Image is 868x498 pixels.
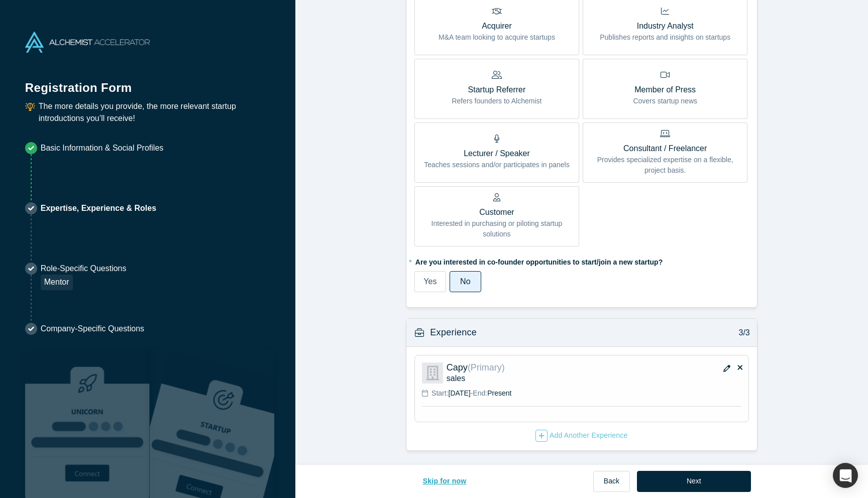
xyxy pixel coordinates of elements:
img: Prism AI [150,350,274,498]
img: Alchemist Accelerator Logo [25,32,150,53]
span: Present [487,389,511,397]
p: Consultant / Freelancer [590,143,740,155]
p: Industry Analyst [600,20,730,32]
p: Expertise, Experience & Roles [41,202,156,214]
p: Teaches sessions and/or participates in panels [424,160,570,170]
p: Interested in purchasing or piloting startup solutions [422,218,572,239]
h1: Registration Form [25,68,270,97]
p: Customer [422,206,572,218]
div: Mentor [41,275,73,290]
span: No [460,277,470,286]
button: Skip for now [412,471,477,492]
p: The more details you provide, the more relevant startup introductions you’ll receive! [39,100,270,125]
p: 3/3 [733,327,750,339]
p: M&A team looking to acquire startups [439,32,555,43]
p: sales [447,373,741,384]
p: Member of Press [633,84,697,96]
span: Yes [423,277,437,286]
div: Add Another Experience [535,430,628,442]
p: Basic Information & Social Profiles [41,142,164,154]
button: Back [593,471,630,492]
p: Refers founders to Alchemist [452,96,541,106]
p: Acquirer [439,20,555,32]
p: Provides specialized expertise on a flexible, project basis. [590,155,740,176]
button: Add Another Experience [535,429,628,442]
p: Lecturer / Speaker [424,148,570,160]
p: Company-Specific Questions [41,323,144,335]
p: Role-Specific Questions [41,263,127,275]
span: Start: [431,389,448,397]
span: [DATE] [449,389,471,397]
p: Covers startup news [633,96,697,106]
label: Are you interested in co-founder opportunities to start/join a new startup? [414,254,749,268]
p: - [431,388,511,399]
p: Startup Referrer [452,84,541,96]
h3: Experience [430,326,477,339]
p: Publishes reports and insights on startups [600,32,730,43]
button: Next [637,471,751,492]
span: (Primary) [468,362,505,372]
img: Capy logo [422,362,443,384]
p: Capy [447,362,668,373]
img: Robust Technologies [25,350,150,498]
span: End: [473,389,487,397]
